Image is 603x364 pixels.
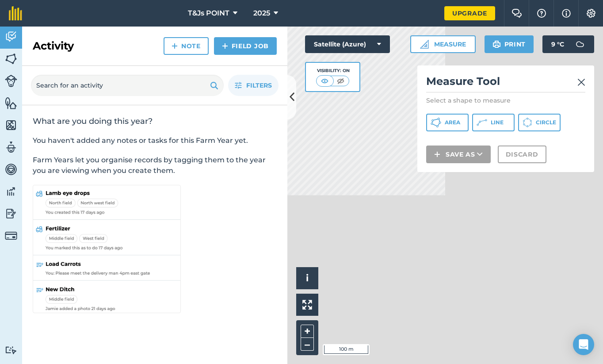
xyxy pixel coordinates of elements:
[536,9,547,18] img: A question mark icon
[426,146,491,163] button: Save as
[188,8,229,19] span: T&Js POINT
[571,35,589,53] img: svg+xml;base64,PD94bWwgdmVyc2lvbj0iMS4wIiBlbmNvZGluZz0idXRmLTgiPz4KPCEtLSBHZW5lcmF0b3I6IEFkb2JlIE...
[172,41,178,51] img: svg+xml;base64,PHN2ZyB4bWxucz0iaHR0cDovL3d3dy53My5vcmcvMjAwMC9zdmciIHdpZHRoPSIxNCIgaGVpZ2h0PSIyNC...
[316,67,350,74] div: Visibility: On
[5,30,17,43] img: svg+xml;base64,PD94bWwgdmVyc2lvbj0iMS4wIiBlbmNvZGluZz0idXRmLTgiPz4KPCEtLSBHZW5lcmF0b3I6IEFkb2JlIE...
[536,119,556,126] span: Circle
[492,39,501,50] img: svg+xml;base64,PHN2ZyB4bWxucz0iaHR0cDovL3d3dy53My5vcmcvMjAwMC9zdmciIHdpZHRoPSIxOSIgaGVpZ2h0PSIyNC...
[296,267,318,289] button: i
[164,37,209,55] a: Note
[444,6,495,20] a: Upgrade
[246,80,272,90] span: Filters
[5,75,17,87] img: svg+xml;base64,PD94bWwgdmVyc2lvbj0iMS4wIiBlbmNvZGluZz0idXRmLTgiPz4KPCEtLSBHZW5lcmF0b3I6IEFkb2JlIE...
[410,35,476,53] button: Measure
[472,114,515,131] button: Line
[434,149,440,160] img: svg+xml;base64,PHN2ZyB4bWxucz0iaHR0cDovL3d3dy53My5vcmcvMjAwMC9zdmciIHdpZHRoPSIxNCIgaGVpZ2h0PSIyNC...
[319,77,330,85] img: svg+xml;base64,PHN2ZyB4bWxucz0iaHR0cDovL3d3dy53My5vcmcvMjAwMC9zdmciIHdpZHRoPSI1MCIgaGVpZ2h0PSI0MC...
[551,35,564,53] span: 9 ° C
[214,37,277,55] a: Field Job
[222,41,228,51] img: svg+xml;base64,PHN2ZyB4bWxucz0iaHR0cDovL3d3dy53My5vcmcvMjAwMC9zdmciIHdpZHRoPSIxNCIgaGVpZ2h0PSIyNC...
[5,119,17,132] img: svg+xml;base64,PHN2ZyB4bWxucz0iaHR0cDovL3d3dy53My5vcmcvMjAwMC9zdmciIHdpZHRoPSI1NiIgaGVpZ2h0PSI2MC...
[33,155,277,176] p: Farm Years let you organise records by tagging them to the year you are viewing when you create t...
[5,52,17,65] img: svg+xml;base64,PHN2ZyB4bWxucz0iaHR0cDovL3d3dy53My5vcmcvMjAwMC9zdmciIHdpZHRoPSI1NiIgaGVpZ2h0PSI2MC...
[5,185,17,198] img: svg+xml;base64,PD94bWwgdmVyc2lvbj0iMS4wIiBlbmNvZGluZz0idXRmLTgiPz4KPCEtLSBHZW5lcmF0b3I6IEFkb2JlIE...
[210,80,218,91] img: svg+xml;base64,PHN2ZyB4bWxucz0iaHR0cDovL3d3dy53My5vcmcvMjAwMC9zdmciIHdpZHRoPSIxOSIgaGVpZ2h0PSIyNC...
[426,74,585,92] h2: Measure Tool
[5,346,17,354] img: svg+xml;base64,PD94bWwgdmVyc2lvbj0iMS4wIiBlbmNvZGluZz0idXRmLTgiPz4KPCEtLSBHZW5lcmF0b3I6IEFkb2JlIE...
[33,135,277,146] p: You haven't added any notes or tasks for this Farm Year yet.
[302,300,312,310] img: Four arrows, one pointing top left, one top right, one bottom right and the last bottom left
[5,141,17,154] img: svg+xml;base64,PD94bWwgdmVyc2lvbj0iMS4wIiBlbmNvZGluZz0idXRmLTgiPz4KPCEtLSBHZW5lcmF0b3I6IEFkb2JlIE...
[586,9,596,18] img: A cog icon
[445,119,460,126] span: Area
[491,119,504,126] span: Line
[5,207,17,220] img: svg+xml;base64,PD94bWwgdmVyc2lvbj0iMS4wIiBlbmNvZGluZz0idXRmLTgiPz4KPCEtLSBHZW5lcmF0b3I6IEFkb2JlIE...
[577,77,585,88] img: svg+xml;base64,PHN2ZyB4bWxucz0iaHR0cDovL3d3dy53My5vcmcvMjAwMC9zdmciIHdpZHRoPSIyMiIgaGVpZ2h0PSIzMC...
[5,96,17,110] img: svg+xml;base64,PHN2ZyB4bWxucz0iaHR0cDovL3d3dy53My5vcmcvMjAwMC9zdmciIHdpZHRoPSI1NiIgaGVpZ2h0PSI2MC...
[301,338,314,351] button: –
[31,75,224,96] input: Search for an activity
[511,9,522,18] img: Two speech bubbles overlapping with the left bubble in the forefront
[301,325,314,338] button: +
[420,40,429,49] img: Ruler icon
[426,114,469,131] button: Area
[498,146,546,163] button: Discard
[518,114,561,131] button: Circle
[426,96,585,105] p: Select a shape to measure
[305,35,390,53] button: Satellite (Azure)
[562,8,571,19] img: svg+xml;base64,PHN2ZyB4bWxucz0iaHR0cDovL3d3dy53My5vcmcvMjAwMC9zdmciIHdpZHRoPSIxNyIgaGVpZ2h0PSIxNy...
[485,35,534,53] button: Print
[33,116,277,126] h2: What are you doing this year?
[253,8,270,19] span: 2025
[5,163,17,176] img: svg+xml;base64,PD94bWwgdmVyc2lvbj0iMS4wIiBlbmNvZGluZz0idXRmLTgiPz4KPCEtLSBHZW5lcmF0b3I6IEFkb2JlIE...
[335,77,346,85] img: svg+xml;base64,PHN2ZyB4bWxucz0iaHR0cDovL3d3dy53My5vcmcvMjAwMC9zdmciIHdpZHRoPSI1MCIgaGVpZ2h0PSI0MC...
[542,35,594,53] button: 9 °C
[9,6,22,20] img: fieldmargin Logo
[5,230,17,242] img: svg+xml;base64,PD94bWwgdmVyc2lvbj0iMS4wIiBlbmNvZGluZz0idXRmLTgiPz4KPCEtLSBHZW5lcmF0b3I6IEFkb2JlIE...
[573,334,594,355] div: Open Intercom Messenger
[33,39,74,53] h2: Activity
[306,272,309,284] span: i
[228,75,279,96] button: Filters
